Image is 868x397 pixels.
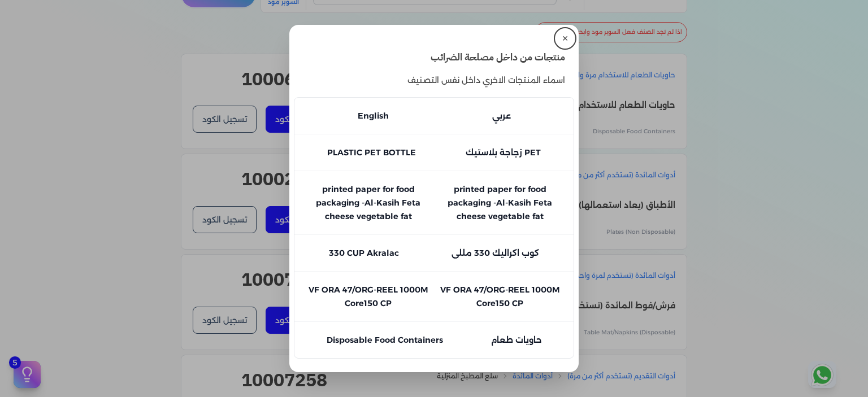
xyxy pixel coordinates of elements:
[329,246,399,260] p: 330 CUP Akralac
[466,147,541,158] span: زجاجة بلاستيك PET
[327,333,443,347] p: Disposable Food Containers
[448,184,552,221] span: printed paper for food packaging -Al-Kasih Feta cheese vegetable fat
[358,109,389,123] p: English
[491,335,542,345] span: حاويات طعام
[327,146,416,159] p: PLASTIC PET BOTTLE
[452,248,539,258] span: كوب اكراليك 330 مللى
[306,182,431,223] p: printed paper for food packaging -Al-Kasih Feta cheese vegetable fat
[556,29,574,47] button: ✕
[294,50,574,64] h3: منتجات من داخل مصلحة الضرائب
[294,64,574,97] p: اسماء المنتجات الاخري داخل نفس التصنيف
[492,109,511,123] p: عربي
[306,283,431,310] p: VF ORA 47/ORG-REEL 1000M Core150 CP
[440,285,560,308] span: VF ORA 47/ORG-REEL 1000M Core150 CP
